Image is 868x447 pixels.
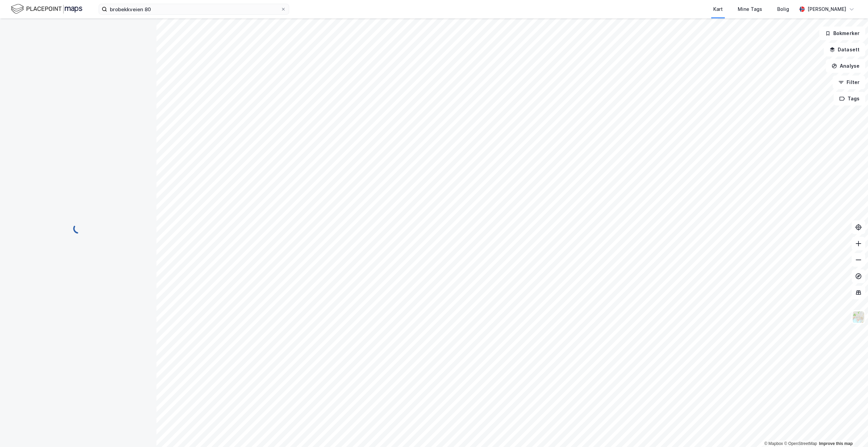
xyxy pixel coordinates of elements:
img: spinner.a6d8c91a73a9ac5275cf975e30b51cfb.svg [73,223,84,234]
button: Analyse [826,59,865,73]
button: Filter [833,76,865,89]
div: Kart [713,5,723,13]
div: Kontrollprogram for chat [834,414,868,447]
a: Improve this map [819,441,853,446]
div: Bolig [777,5,789,13]
button: Datasett [824,43,865,56]
button: Bokmerker [819,27,865,40]
img: Z [852,311,865,324]
button: Tags [834,92,865,105]
iframe: Chat Widget [834,414,868,447]
input: Søk på adresse, matrikkel, gårdeiere, leietakere eller personer [107,4,281,14]
img: logo.f888ab2527a4732fd821a326f86c7f29.svg [11,3,82,15]
a: OpenStreetMap [784,441,817,446]
a: Mapbox [764,441,783,446]
div: Mine Tags [738,5,762,13]
div: [PERSON_NAME] [807,5,846,13]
